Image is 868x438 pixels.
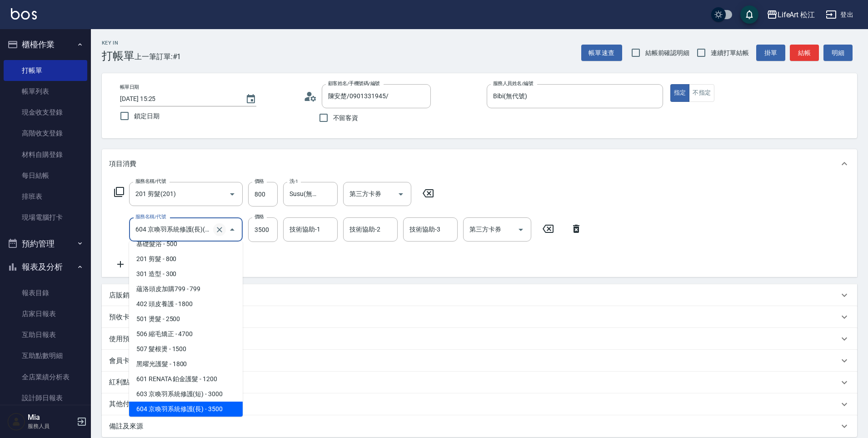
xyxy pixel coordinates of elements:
a: 設計師日報表 [4,388,87,408]
span: 201 剪髮 - 800 [129,252,243,267]
div: 紅利點數剩餘點數: 0 [102,372,857,393]
p: 會員卡銷售 [109,356,143,366]
button: 指定 [670,84,690,102]
button: Open [394,187,408,201]
div: 項目消費 [102,149,857,178]
p: 備註及來源 [109,422,143,431]
button: LifeArt 松江 [763,5,819,24]
h3: 打帳單 [102,50,135,62]
p: 項目消費 [109,159,136,169]
img: Logo [11,8,37,20]
a: 高階收支登錄 [4,123,87,144]
span: 402 頭皮養護 - 1800 [129,297,243,312]
button: 帳單速查 [581,45,622,61]
p: 紅利點數 [109,378,163,388]
button: 明細 [823,45,853,61]
button: Clear [213,223,226,236]
span: 結帳前確認明細 [645,48,690,58]
a: 現場電腦打卡 [4,207,87,228]
span: 603 京喚羽系統修護(短) - 3000 [129,387,243,402]
label: 帳單日期 [120,84,139,91]
p: 預收卡販賣 [109,312,143,322]
span: 蘊洛頭皮加購799 - 799 [129,282,243,297]
button: 報表及分析 [4,255,87,279]
span: 604 京喚羽系統修護(長) - 3500 [129,402,243,417]
div: 預收卡販賣 [102,306,857,328]
a: 全店業績分析表 [4,367,87,388]
button: 櫃檯作業 [4,33,87,56]
img: Person [7,413,25,431]
span: 601 RENATA 鉑金護髮 - 1200 [129,372,243,387]
label: 服務名稱/代號 [135,178,166,185]
span: 基礎髮浴 - 500 [129,237,243,252]
a: 材料自購登錄 [4,144,87,165]
label: 服務人員姓名/編號 [493,80,533,87]
a: 報表目錄 [4,282,87,303]
label: 價格 [254,178,264,185]
p: 其他付款方式 [109,399,193,409]
a: 互助日報表 [4,324,87,345]
button: Open [225,187,239,201]
a: 排班表 [4,186,87,207]
button: Open [514,222,528,237]
button: Close [225,222,239,237]
a: 帳單列表 [4,81,87,102]
span: 不留客資 [333,113,359,123]
span: 上一筆訂單:#1 [135,51,181,62]
span: 連續打單結帳 [711,48,749,58]
span: 605米樂絲護髮 - 1500 [129,417,243,432]
span: 黑曜光護髮 - 1800 [129,357,243,372]
span: 301 造型 - 300 [129,267,243,282]
h5: Mia [28,413,74,422]
a: 互助點數明細 [4,345,87,366]
div: 其他付款方式入金可用餘額: 0 [102,393,857,415]
h2: Key In [102,40,135,46]
span: 507 髮根燙 - 1500 [129,342,243,357]
div: 會員卡銷售 [102,350,857,372]
p: 店販銷售 [109,291,136,300]
a: 每日結帳 [4,165,87,186]
a: 店家日報表 [4,303,87,324]
label: 顧客姓名/手機號碼/編號 [328,80,380,87]
div: 備註及來源 [102,415,857,437]
div: 店販銷售 [102,284,857,306]
div: LifeArt 松江 [778,9,815,20]
p: 服務人員 [28,422,74,430]
label: 洗-1 [289,178,298,185]
p: 使用預收卡 [109,334,143,344]
button: 結帳 [790,45,819,61]
input: YYYY/MM/DD hh:mm [120,91,236,106]
span: 501 燙髮 - 2500 [129,312,243,327]
a: 現金收支登錄 [4,102,87,123]
div: 使用預收卡 [102,328,857,350]
button: 登出 [822,6,857,23]
button: 掛單 [756,45,785,61]
span: 506 縮毛矯正 - 4700 [129,327,243,342]
label: 服務名稱/代號 [135,213,166,220]
label: 價格 [254,213,264,220]
button: 預約管理 [4,232,87,256]
span: 鎖定日期 [134,111,160,121]
a: 打帳單 [4,60,87,81]
button: save [740,5,758,24]
button: 不指定 [689,84,714,102]
button: Choose date, selected date is 2025-08-21 [240,88,262,110]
